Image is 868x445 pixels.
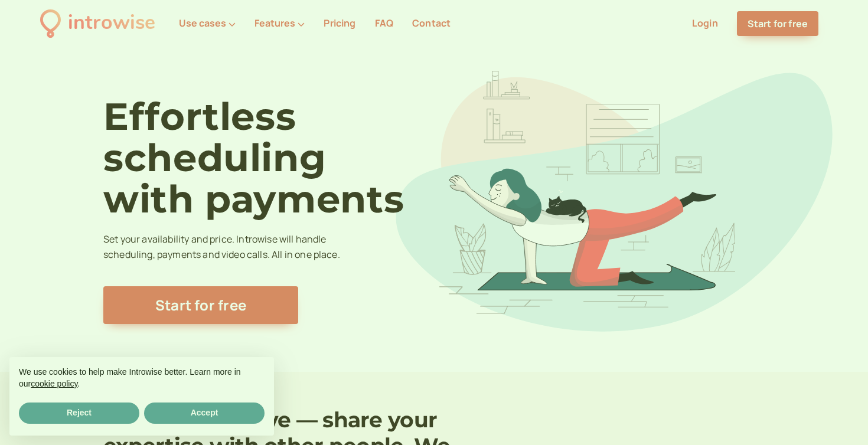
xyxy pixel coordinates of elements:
a: cookie policy [31,379,77,388]
a: Pricing [324,17,355,30]
a: introwise [40,7,155,40]
a: Contact [412,17,451,30]
button: Use cases [179,18,236,28]
iframe: Chat Widget [809,388,868,445]
a: FAQ [375,17,393,30]
button: Reject [19,403,139,424]
p: Set your availability and price. Introwise will handle scheduling, payments and video calls. All ... [103,232,343,263]
a: Start for free [737,11,818,36]
a: Start for free [103,286,298,324]
button: Accept [144,403,265,424]
h1: Effortless scheduling with payments [103,96,446,220]
div: introwise [68,7,155,40]
a: Login [692,17,718,30]
div: We use cookies to help make Introwise better. Learn more in our . [9,357,274,400]
button: Features [254,18,305,28]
